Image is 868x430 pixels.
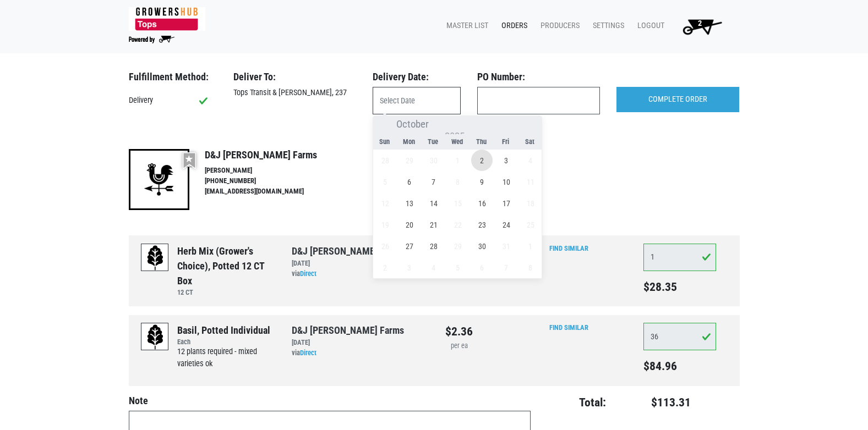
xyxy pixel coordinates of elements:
a: Producers [532,15,584,36]
span: October 4, 2025 [520,150,541,171]
li: [PERSON_NAME] [205,166,374,176]
li: [PHONE_NUMBER] [205,176,374,186]
h3: Deliver To: [233,71,356,83]
h3: PO Number: [477,71,600,83]
a: Orders [493,15,532,36]
div: Basil, Potted Individual [177,323,275,338]
a: Direct [300,269,316,278]
span: Sun [373,139,397,146]
a: Direct [300,349,316,357]
a: D&J [PERSON_NAME] Farms [292,324,404,336]
h6: 12 CT [177,288,275,296]
img: placeholder-variety-43d6402dacf2d531de610a020419775a.svg [141,323,169,351]
div: Herb Mix (Grower's choice), Potted 12 CT Box [177,244,275,288]
span: October 24, 2025 [495,214,517,235]
span: October 18, 2025 [520,192,541,214]
div: per ea [443,341,476,351]
span: October 14, 2025 [423,192,444,214]
h5: $28.35 [643,280,717,294]
span: October 8, 2025 [447,171,468,192]
span: October 30, 2025 [471,235,493,257]
span: November 8, 2025 [520,257,541,278]
span: Tue [421,139,445,146]
img: 279edf242af8f9d49a69d9d2afa010fb.png [129,7,205,31]
h6: Each [177,338,275,346]
a: Logout [629,15,669,36]
img: 22-9b480c55cff4f9832ac5d9578bf63b94.png [129,149,189,210]
div: Tops Transit & [PERSON_NAME], 237 [225,87,364,99]
span: October 17, 2025 [495,192,517,214]
span: October 19, 2025 [374,214,396,235]
span: Thu [470,139,494,146]
img: Powered by Big Wheelbarrow [129,36,174,43]
img: placeholder-variety-43d6402dacf2d531de610a020419775a.svg [141,244,169,272]
span: October 5, 2025 [374,171,396,192]
span: November 2, 2025 [374,257,396,278]
span: October 26, 2025 [374,235,396,257]
span: November 3, 2025 [398,257,420,278]
div: via [292,348,426,359]
span: October 15, 2025 [447,192,468,214]
span: October 10, 2025 [495,171,517,192]
a: D&J [PERSON_NAME] Farms [292,245,404,257]
h4: Note [129,395,531,407]
div: via [292,269,426,279]
span: October 11, 2025 [520,171,541,192]
span: Mon [397,139,421,146]
span: November 7, 2025 [495,257,517,278]
span: Fri [494,139,518,146]
h4: Total: [548,395,607,410]
span: 2 [698,19,702,28]
h4: $113.31 [613,395,691,410]
a: Find Similar [549,323,588,332]
span: November 6, 2025 [471,257,493,278]
span: September 29, 2025 [398,150,420,171]
span: October 1, 2025 [447,150,468,171]
span: October 25, 2025 [520,214,541,235]
span: October 13, 2025 [398,192,420,214]
span: October 12, 2025 [374,192,396,214]
span: November 4, 2025 [423,257,444,278]
span: October 27, 2025 [398,235,420,257]
div: $2.36 [443,323,476,340]
h4: D&J [PERSON_NAME] Farms [205,149,374,161]
img: Cart [678,15,727,37]
input: Qty [643,323,717,350]
div: [DATE] [292,338,426,348]
input: Qty [643,244,717,271]
span: October 22, 2025 [447,214,468,235]
span: October 6, 2025 [398,171,420,192]
li: [EMAIL_ADDRESS][DOMAIN_NAME] [205,186,374,197]
a: Settings [584,15,629,36]
h3: Fulfillment Method: [129,71,217,83]
span: October 3, 2025 [495,150,517,171]
span: October 2, 2025 [471,150,493,171]
div: [DATE] [292,258,426,269]
a: Master List [438,15,493,36]
h5: $84.96 [643,359,717,373]
span: October 28, 2025 [423,235,444,257]
span: September 28, 2025 [374,150,396,171]
a: 2 [669,15,731,37]
span: October 21, 2025 [423,214,444,235]
span: Wed [445,139,470,146]
span: October 23, 2025 [471,214,493,235]
span: November 5, 2025 [447,257,468,278]
span: October 29, 2025 [447,235,468,257]
span: September 30, 2025 [423,150,444,171]
input: Select Date [373,87,461,114]
input: COMPLETE ORDER [616,87,739,112]
span: October 7, 2025 [423,171,444,192]
a: Find Similar [549,244,588,252]
span: October 31, 2025 [495,235,517,257]
span: October 9, 2025 [471,171,493,192]
span: November 1, 2025 [520,235,541,257]
span: 12 plants required - mixed varieties ok [177,347,257,368]
span: Sat [518,139,542,146]
h3: Delivery Date: [373,71,461,83]
span: October 16, 2025 [471,192,493,214]
select: Month [394,119,429,130]
span: October 20, 2025 [398,214,420,235]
